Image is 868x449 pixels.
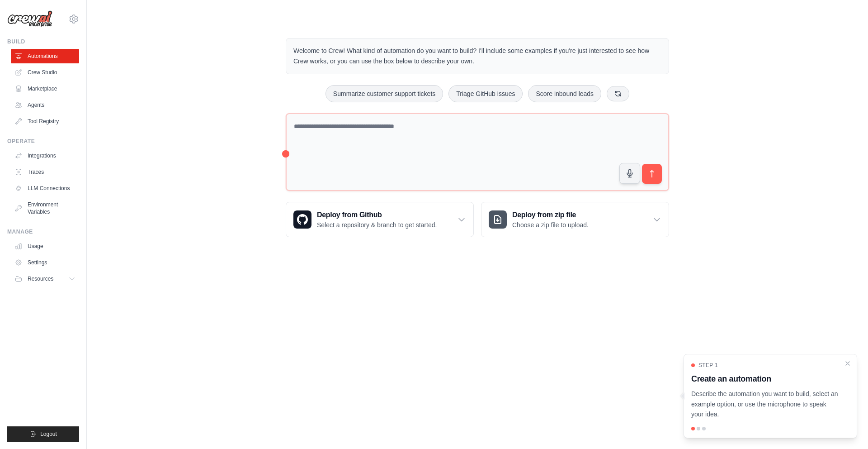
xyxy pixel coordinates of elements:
div: Manage [7,228,79,235]
button: Score inbound leads [528,85,601,102]
a: LLM Connections [11,181,79,196]
h3: Deploy from Github [317,210,437,220]
p: Choose a zip file to upload. [512,220,589,229]
a: Agents [11,98,79,112]
span: Logout [40,430,57,438]
a: Usage [11,239,79,253]
a: Settings [11,255,79,270]
h3: Deploy from zip file [512,210,589,220]
span: Resources [28,275,53,282]
button: Triage GitHub issues [448,85,523,102]
a: Automations [11,49,79,63]
a: Marketplace [11,81,79,96]
a: Integrations [11,148,79,163]
p: Select a repository & branch to get started. [317,220,437,229]
a: Traces [11,165,79,179]
a: Tool Registry [11,114,79,129]
span: Step 1 [698,362,718,369]
a: Crew Studio [11,65,79,80]
button: Summarize customer support tickets [325,85,443,102]
button: Logout [7,426,79,442]
h3: Create an automation [691,373,839,385]
p: Describe the automation you want to build, select an example option, or use the microphone to spe... [691,389,839,420]
img: Logo [7,10,52,28]
div: Build [7,38,79,45]
button: Resources [11,272,79,286]
p: Welcome to Crew! What kind of automation do you want to build? I'll include some examples if you'... [293,46,661,67]
a: Environment Variables [11,197,79,219]
button: Close walkthrough [844,360,851,367]
div: Operate [7,138,79,145]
